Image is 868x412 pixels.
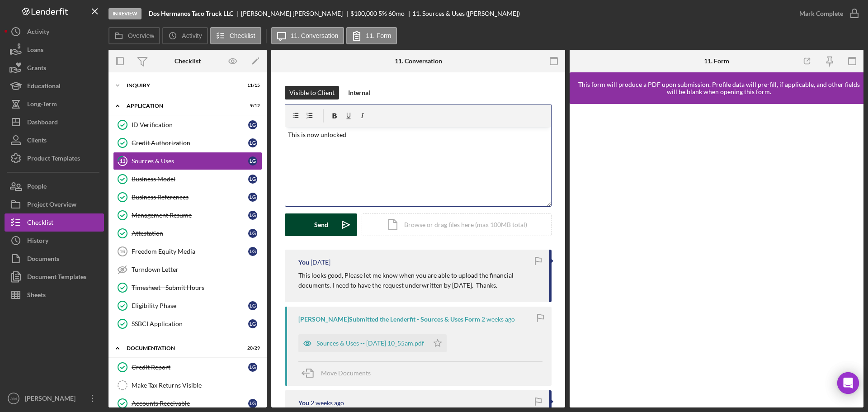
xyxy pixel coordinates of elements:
[113,152,262,170] a: 11Sources & UsesLG
[241,10,350,17] div: [PERSON_NAME] [PERSON_NAME]
[113,279,262,297] a: Timesheet - Submit Hours
[128,32,154,39] label: Overview
[149,10,233,17] b: Dos Hermanos Taco Truck LLC
[298,259,309,266] div: You
[113,315,262,333] a: SSBCI ApplicationLG
[350,9,377,17] span: $100,000
[248,156,257,166] div: L G
[132,302,248,309] div: Eligibility Phase
[132,248,248,255] div: Freedom Equity Media
[113,206,262,224] a: Management ResumeLG
[113,260,262,279] a: Turndown Letter
[127,346,237,351] div: Documentation
[113,170,262,188] a: Business ModelLG
[23,389,81,410] div: [PERSON_NAME]
[182,32,202,39] label: Activity
[244,346,260,351] div: 20 / 29
[412,10,520,17] div: 11. Sources & Uses ([PERSON_NAME])
[311,399,344,407] time: 2025-09-12 18:52
[5,389,104,407] button: AM[PERSON_NAME]
[120,158,125,164] tspan: 11
[314,213,328,236] div: Send
[113,188,262,206] a: Business ReferencesLG
[298,334,447,352] button: Sources & Uses -- [DATE] 10_55am.pdf
[113,224,262,242] a: AttestationLG
[132,266,262,273] div: Turndown Letter
[344,86,375,99] button: Internal
[298,270,540,291] p: This looks good, Please let me know when you are able to upload the financial documents. I need t...
[248,319,257,328] div: L G
[132,194,248,201] div: Business References
[244,103,260,109] div: 9 / 12
[395,57,442,65] div: 11. Conversation
[579,113,855,398] iframe: Lenderfit form
[113,134,262,152] a: Credit AuthorizationLG
[298,362,380,384] button: Move Documents
[113,297,262,315] a: Eligibility PhaseLG
[27,268,86,288] div: Document Templates
[271,27,344,44] button: 11. Conversation
[132,400,248,407] div: Accounts Receivable
[704,57,729,65] div: 11. Form
[113,242,262,260] a: 16Freedom Equity MediaLG
[321,369,371,377] span: Move Documents
[108,27,160,44] button: Overview
[132,212,248,219] div: Management Resume
[132,157,248,165] div: Sources & Uses
[113,376,262,394] a: Make Tax Returns Visible
[132,382,262,389] div: Make Tax Returns Visible
[127,103,237,109] div: Application
[108,8,142,19] div: In Review
[289,86,335,99] div: Visible to Client
[311,259,330,266] time: 2025-09-16 14:22
[378,10,387,17] div: 5 %
[27,286,46,306] div: Sheets
[5,286,104,304] a: Sheets
[481,316,515,323] time: 2025-09-15 14:55
[288,130,549,140] p: This is now unlocked
[291,32,339,39] label: 11. Conversation
[10,396,17,401] text: AM
[132,175,248,183] div: Business Model
[132,364,248,371] div: Credit Report
[244,83,260,88] div: 11 / 15
[210,27,261,44] button: Checklist
[346,27,397,44] button: 11. Form
[248,175,257,184] div: L G
[388,10,405,17] div: 60 mo
[248,229,257,238] div: L G
[113,358,262,376] a: Credit ReportLG
[285,213,357,236] button: Send
[162,27,208,44] button: Activity
[5,268,104,286] button: Document Templates
[799,5,843,23] div: Mark Complete
[574,81,863,95] div: This form will produce a PDF upon submission. Profile data will pre-fill, if applicable, and othe...
[248,211,257,220] div: L G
